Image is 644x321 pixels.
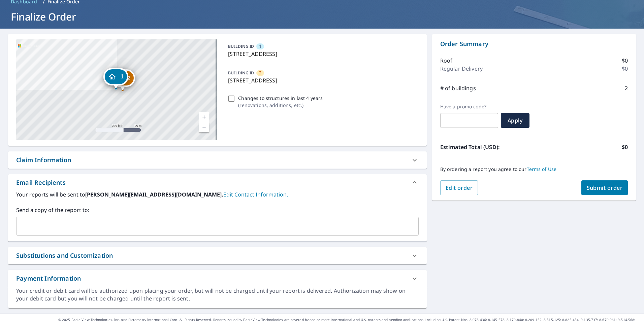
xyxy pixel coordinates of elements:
div: Claim Information [8,151,427,169]
p: Roof [440,57,453,65]
a: Terms of Use [527,166,557,172]
button: Apply [501,113,529,128]
p: $0 [622,65,628,73]
div: Claim Information [16,155,71,165]
div: Dropped pin, building 1, Residential property, 1434 N Broadway Ave Wichita, KS 67214 [103,68,128,89]
p: # of buildings [440,84,476,92]
div: Email Recipients [8,174,427,190]
div: Your credit or debit card will be authorized upon placing your order, but will not be charged unt... [16,287,419,302]
div: Dropped pin, building 2, Residential property, 1434 N Broadway Ave Wichita, KS 67214 [110,69,135,90]
p: Estimated Total (USD): [440,143,534,151]
p: BUILDING ID [228,43,254,49]
div: Substitutions and Customization [16,251,113,260]
span: 1 [121,74,124,79]
button: Submit order [581,180,628,195]
span: Apply [506,117,524,124]
label: Send a copy of the report to: [16,206,419,214]
p: $0 [622,143,628,151]
p: ( renovations, additions, etc. ) [238,102,323,109]
p: 2 [625,84,628,92]
span: 2 [259,70,261,76]
label: Have a promo code? [440,104,498,110]
div: Payment Information [16,274,81,283]
p: Regular Delivery [440,65,483,73]
p: [STREET_ADDRESS] [228,50,416,58]
div: Email Recipients [16,178,66,187]
p: By ordering a report you agree to our [440,166,628,172]
p: Order Summary [440,39,628,48]
p: [STREET_ADDRESS] [228,76,416,84]
a: EditContactInfo [223,191,288,198]
b: [PERSON_NAME][EMAIL_ADDRESS][DOMAIN_NAME]. [85,191,223,198]
label: Your reports will be sent to [16,190,419,199]
span: Submit order [587,184,623,191]
a: Current Level 17, Zoom Out [199,122,209,132]
div: Payment Information [8,270,427,287]
span: 2 [127,76,130,81]
div: Substitutions and Customization [8,247,427,264]
span: 1 [259,43,261,49]
p: $0 [622,57,628,65]
span: Edit order [446,184,473,191]
p: BUILDING ID [228,70,254,76]
p: Changes to structures in last 4 years [238,95,323,102]
h1: Finalize Order [8,10,636,24]
button: Edit order [440,180,478,195]
a: Current Level 17, Zoom In [199,112,209,122]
